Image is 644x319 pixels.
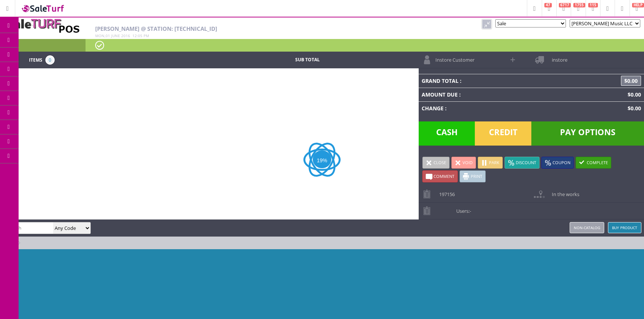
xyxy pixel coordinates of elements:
span: $0.00 [621,76,641,86]
a: Buy Product [608,222,641,233]
span: 197156 [435,186,455,198]
a: Coupon [541,157,574,169]
a: Complete [576,157,611,169]
span: June [111,33,120,38]
span: 47 [544,3,552,7]
span: Mon [95,33,104,38]
span: 05 [138,33,142,38]
span: 2016 [121,33,130,38]
span: , : [95,33,149,38]
span: 1755 [573,3,585,7]
span: Cash [419,121,475,146]
input: Search [3,222,53,233]
span: $0.00 [625,105,641,112]
a: Close [422,157,450,169]
a: Park [478,157,503,169]
span: Items [29,55,42,64]
td: Grand Total : [419,74,559,88]
span: $0.00 [625,91,641,98]
span: Comment [434,173,454,179]
span: instore [548,52,567,63]
span: - [470,208,471,214]
img: SaleTurf [21,3,65,13]
span: 115 [588,3,598,7]
span: pm [144,33,149,38]
a: Void [451,157,476,169]
span: Pay Options [531,121,644,146]
td: Change : [419,101,559,115]
span: 6717 [559,3,571,7]
td: Sub Total [251,55,364,65]
span: 0 [45,55,55,65]
td: Amount Due : [419,88,559,101]
a: Discount [505,157,540,169]
span: Credit [475,121,531,146]
span: 12 [132,33,137,38]
h2: [PERSON_NAME] @ Station: [TECHNICAL_ID] [95,26,417,32]
a: Print [460,170,486,182]
span: HELP [632,3,644,7]
span: 01 [106,33,110,38]
span: Instore Customer [432,52,474,63]
span: Users: [453,203,471,214]
span: In the works [548,186,579,198]
a: Non-catalog [570,222,604,233]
